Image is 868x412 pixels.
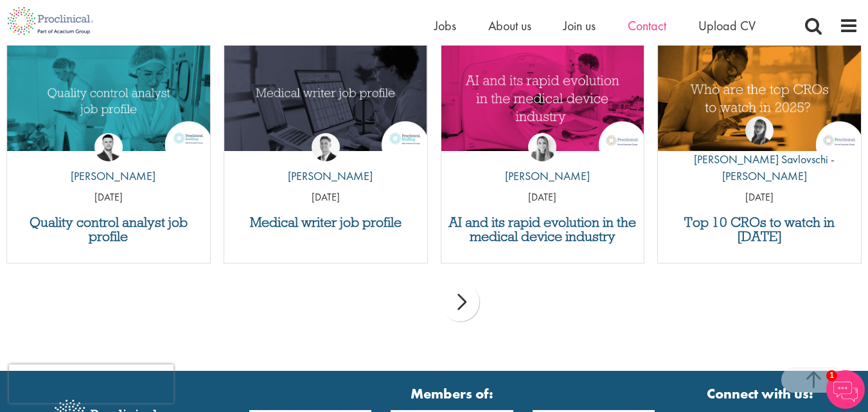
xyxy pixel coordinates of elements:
p: [DATE] [7,190,210,205]
a: Joshua Godden [PERSON_NAME] [61,133,155,191]
img: Joshua Godden [94,133,123,161]
img: Chatbot [826,370,865,409]
img: Theodora Savlovschi - Wicks [745,116,774,145]
a: Top 10 CROs to watch in [DATE] [664,215,855,244]
img: Medical writer job profile [224,46,427,151]
a: Link to a post [7,46,210,159]
p: [PERSON_NAME] [278,168,373,184]
a: George Watson [PERSON_NAME] [278,133,373,191]
a: AI and its rapid evolution in the medical device industry [448,215,638,244]
p: [PERSON_NAME] [61,168,155,184]
a: Contact [628,17,666,34]
a: Theodora Savlovschi - Wicks [PERSON_NAME] Savlovschi - [PERSON_NAME] [658,116,861,190]
img: AI and Its Impact on the Medical Device Industry | Proclinical [441,46,644,151]
span: 1 [826,370,837,381]
p: [DATE] [224,190,427,205]
img: George Watson [312,133,340,161]
a: Jobs [434,17,456,34]
a: Link to a post [224,46,427,159]
a: About us [488,17,531,34]
p: [PERSON_NAME] [495,168,590,184]
a: Join us [563,17,596,34]
a: Quality control analyst job profile [13,215,204,244]
iframe: reCAPTCHA [9,364,173,403]
strong: Connect with us: [707,384,816,404]
a: Medical writer job profile [231,215,421,229]
strong: Members of: [249,384,655,404]
img: quality control analyst job profile [7,46,210,151]
p: [DATE] [658,190,861,205]
img: Hannah Burke [528,133,556,161]
p: [PERSON_NAME] Savlovschi - [PERSON_NAME] [658,151,861,184]
img: Top 10 CROs 2025 | Proclinical [658,46,861,151]
div: next [441,283,479,321]
a: Link to a post [441,46,644,159]
a: Upload CV [698,17,756,34]
a: Link to a post [658,46,861,159]
a: Hannah Burke [PERSON_NAME] [495,133,590,191]
p: [DATE] [441,190,644,205]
